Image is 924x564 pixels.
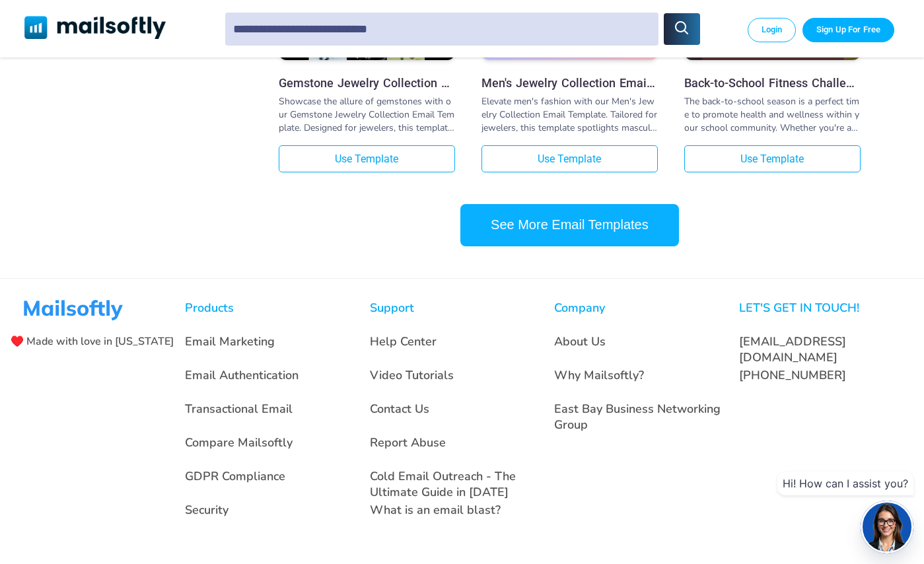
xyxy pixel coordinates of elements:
a: Security [185,502,229,518]
span: ♥️ Made with love in [US_STATE] [11,334,174,357]
a: Help Center [370,334,437,349]
a: Use Template [684,145,861,172]
a: Email Marketing [185,334,275,349]
a: Login [748,18,797,42]
img: agent [861,503,913,551]
a: Contact Us [370,401,429,417]
a: Gemstone Jewelry Collection Email Template [279,76,455,90]
a: Men's Jewelry Collection Email Template [481,76,658,90]
a: [PHONE_NUMBER] [739,367,846,383]
img: Mailsoftly Logo [24,16,166,39]
a: Compare Mailsoftly [185,435,293,450]
a: About Us [554,334,606,349]
a: Why Mailsoftly? [554,367,644,383]
a: Mailsoftly [24,16,166,42]
a: GDPR Compliance [185,468,285,484]
a: Email Authentication [185,367,299,383]
a: Video Tutorials [370,367,454,383]
div: Showcase the allure of gemstones with our Gemstone Jewelry Collection Email Template. Designed fo... [279,95,455,135]
a: Trial [802,18,894,42]
a: East Bay Business Networking Group [554,401,721,433]
button: See More Email Templates [460,204,679,246]
div: Hi! How can I assist you? [777,472,913,495]
a: [EMAIL_ADDRESS][DOMAIN_NAME] [739,334,846,365]
a: Back-to-School Fitness Challenge Email Template [684,76,861,90]
a: What is an email blast? [370,502,501,518]
a: Cold Email Outreach - The Ultimate Guide in [DATE] [370,468,516,500]
a: Use Template [279,145,455,172]
div: Elevate men's fashion with our Men's Jewelry Collection Email Template. Tailored for jewelers, th... [481,95,658,135]
a: Report Abuse [370,435,446,450]
img: Mailsoftly Logo [24,300,123,321]
div: The back-to-school season is a perfect time to promote health and wellness within your school com... [684,95,861,135]
a: Transactional Email [185,401,293,417]
a: Use Template [481,145,658,172]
